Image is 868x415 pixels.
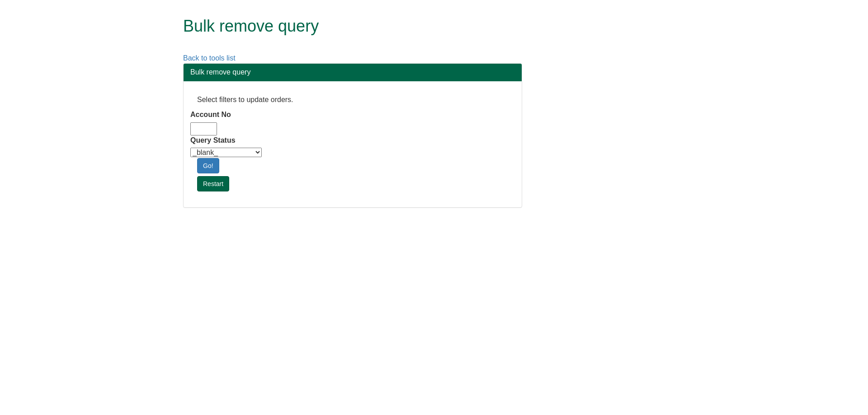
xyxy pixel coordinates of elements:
[183,54,236,62] a: Back to tools list
[190,68,515,76] h3: Bulk remove query
[183,17,665,35] h1: Bulk remove query
[190,135,236,146] label: Query Status
[197,95,508,105] p: Select filters to update orders.
[197,158,219,173] a: Go!
[190,110,231,120] label: Account No
[197,176,229,191] a: Restart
